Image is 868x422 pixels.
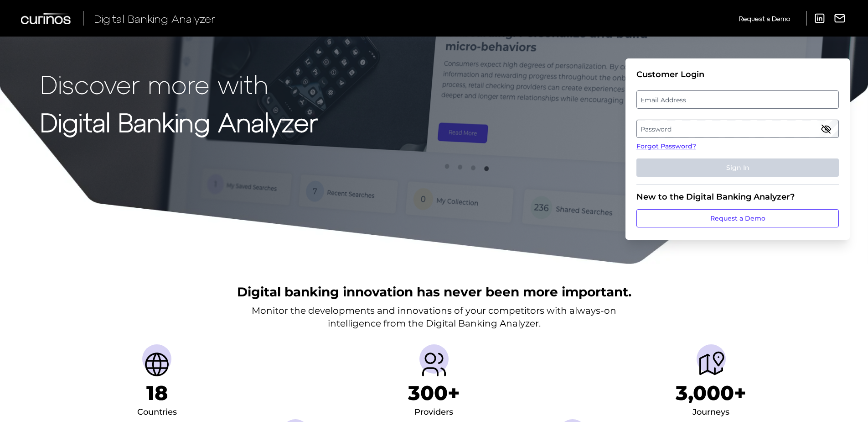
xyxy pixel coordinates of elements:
[40,69,318,98] p: Discover more with
[636,69,839,79] div: Customer Login
[636,192,839,202] div: New to the Digital Banking Analyzer?
[637,121,838,137] label: Password
[636,158,839,177] button: Sign In
[697,350,726,379] img: Journeys
[40,106,318,137] strong: Digital Banking Analyzer
[137,405,177,420] div: Countries
[739,11,790,26] a: Request a Demo
[637,91,838,108] label: Email Address
[21,13,72,24] img: Curinos
[408,381,460,405] h1: 300+
[636,209,839,227] a: Request a Demo
[146,381,168,405] h1: 18
[692,405,729,420] div: Journeys
[252,304,616,330] p: Monitor the developments and innovations of your competitors with always-on intelligence from the...
[94,12,215,25] span: Digital Banking Analyzer
[739,15,790,22] span: Request a Demo
[414,405,453,420] div: Providers
[142,350,171,379] img: Countries
[419,350,449,379] img: Providers
[237,283,631,301] h2: Digital banking innovation has never been more important.
[676,381,746,405] h1: 3,000+
[636,142,839,151] a: Forgot Password?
